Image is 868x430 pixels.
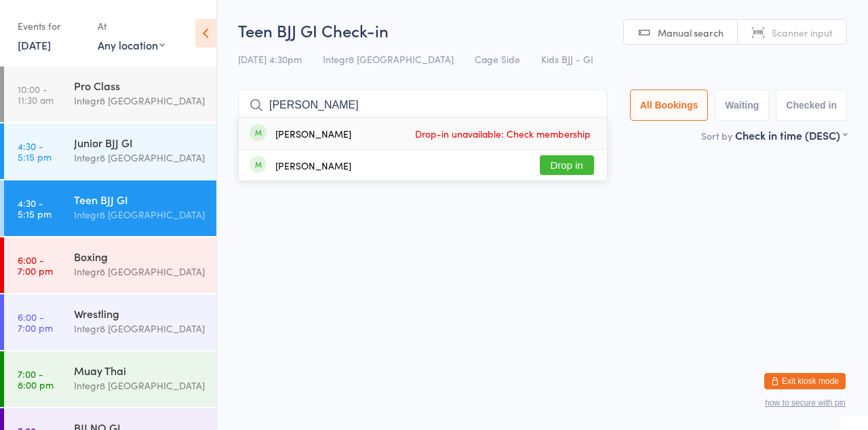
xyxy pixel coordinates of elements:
[715,90,769,121] button: Waiting
[98,15,165,37] div: At
[540,155,594,175] button: Drop in
[764,373,846,389] button: Exit kiosk mode
[74,192,205,207] div: Teen BJJ GI
[74,378,205,393] div: Integr8 [GEOGRAPHIC_DATA]
[238,90,608,121] input: Search
[74,306,205,321] div: Wrestling
[18,15,84,37] div: Events for
[98,37,165,52] div: Any location
[74,207,205,222] div: Integr8 [GEOGRAPHIC_DATA]
[275,128,351,139] div: [PERSON_NAME]
[74,363,205,378] div: Muay Thai
[74,264,205,279] div: Integr8 [GEOGRAPHIC_DATA]
[238,19,847,41] h2: Teen BJJ GI Check-in
[323,52,454,66] span: Integr8 [GEOGRAPHIC_DATA]
[74,135,205,150] div: Junior BJJ GI
[18,83,54,105] time: 10:00 - 11:30 am
[4,66,216,122] a: 10:00 -11:30 amPro ClassIntegr8 [GEOGRAPHIC_DATA]
[74,93,205,109] div: Integr8 [GEOGRAPHIC_DATA]
[18,254,53,276] time: 6:00 - 7:00 pm
[74,249,205,264] div: Boxing
[735,128,847,142] div: Check in time (DESC)
[275,160,351,171] div: [PERSON_NAME]
[18,197,52,219] time: 4:30 - 5:15 pm
[4,294,216,350] a: 6:00 -7:00 pmWrestlingIntegr8 [GEOGRAPHIC_DATA]
[74,78,205,93] div: Pro Class
[18,311,53,333] time: 6:00 - 7:00 pm
[18,37,51,52] a: [DATE]
[765,398,846,408] button: how to secure with pin
[475,52,520,66] span: Cage Side
[772,26,833,39] span: Scanner input
[701,129,732,142] label: Sort by
[776,90,847,121] button: Checked in
[4,123,216,179] a: 4:30 -5:15 pmJunior BJJ GIIntegr8 [GEOGRAPHIC_DATA]
[18,368,54,390] time: 7:00 - 8:00 pm
[4,237,216,293] a: 6:00 -7:00 pmBoxingIntegr8 [GEOGRAPHIC_DATA]
[630,90,709,121] button: All Bookings
[412,123,594,144] span: Drop-in unavailable: Check membership
[74,150,205,165] div: Integr8 [GEOGRAPHIC_DATA]
[238,52,302,66] span: [DATE] 4:30pm
[658,26,724,39] span: Manual search
[18,140,52,162] time: 4:30 - 5:15 pm
[74,321,205,336] div: Integr8 [GEOGRAPHIC_DATA]
[541,52,593,66] span: Kids BJJ - GI
[4,180,216,236] a: 4:30 -5:15 pmTeen BJJ GIIntegr8 [GEOGRAPHIC_DATA]
[4,351,216,407] a: 7:00 -8:00 pmMuay ThaiIntegr8 [GEOGRAPHIC_DATA]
